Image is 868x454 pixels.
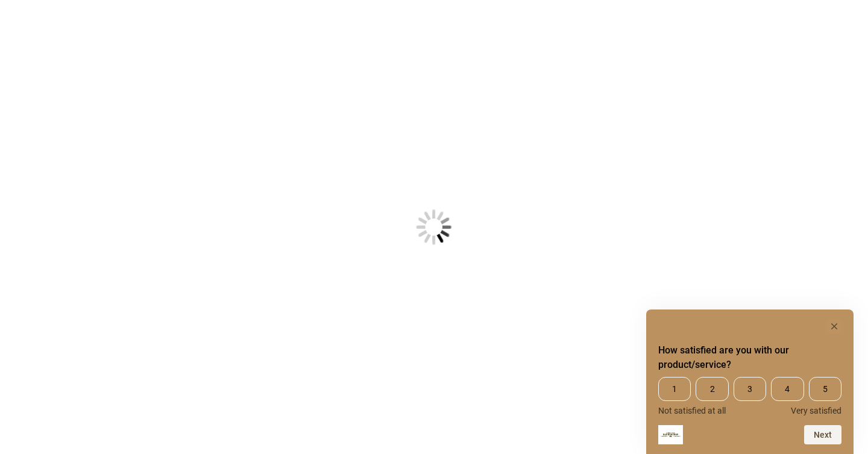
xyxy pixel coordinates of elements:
[804,425,841,444] button: Next question
[658,406,726,415] span: Not satisfied at all
[734,377,766,401] span: 3
[827,319,841,334] button: Hide survey
[658,319,841,444] div: How satisfied are you with our product/service? Select an option from 1 to 5, with 1 being Not sa...
[658,377,691,401] span: 1
[791,406,841,415] span: Very satisfied
[658,343,841,372] h2: How satisfied are you with our product/service? Select an option from 1 to 5, with 1 being Not sa...
[696,377,728,401] span: 2
[771,377,804,401] span: 4
[809,377,841,401] span: 5
[357,150,511,304] img: Loading
[658,377,841,415] div: How satisfied are you with our product/service? Select an option from 1 to 5, with 1 being Not sa...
